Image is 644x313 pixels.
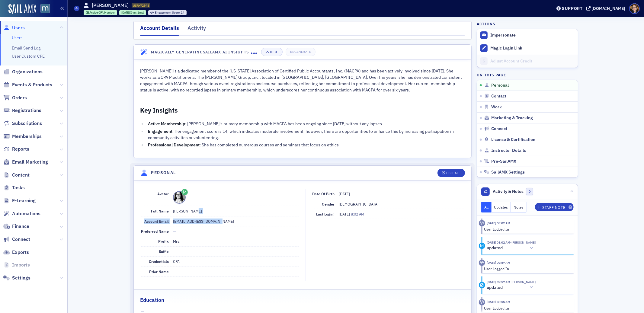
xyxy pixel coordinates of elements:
[151,49,251,55] h4: Magically Generating SailAMX AI Insights
[151,170,176,176] h4: Personal
[155,11,181,14] span: Engagement Score :
[535,203,574,211] button: Staff Note
[487,260,511,265] time: 8/12/2025 09:57 AM
[12,120,42,127] span: Subscriptions
[3,24,25,31] a: Users
[492,202,511,212] button: Updates
[173,229,176,234] span: —
[484,305,570,311] div: User Logged In
[487,280,511,284] time: 8/12/2025 09:57 AM
[119,10,146,15] div: 2019-07-15 00:00:00
[149,259,169,264] span: Credentials
[493,188,524,195] span: Activity & Notes
[492,137,536,142] span: License & Certification
[36,4,50,14] a: View Homepage
[141,229,169,234] span: Preferred Name
[92,2,129,9] h1: [PERSON_NAME]
[492,159,517,164] span: Pre-SailAMX
[146,128,465,141] li: : Her engagement score is 14, which indicates moderate involvement; however, there are opportunit...
[3,107,41,114] a: Registrations
[3,120,42,127] a: Subscriptions
[592,6,626,11] div: [DOMAIN_NAME]
[140,24,179,36] div: Account Details
[477,21,495,27] h4: Actions
[12,249,29,256] span: Exports
[12,107,41,114] span: Registrations
[479,243,485,249] div: Update
[484,266,570,271] div: User Logged In
[98,11,115,14] span: CPA Member
[12,146,29,152] span: Reports
[12,172,30,178] span: Content
[487,245,503,251] h5: updated
[270,50,278,54] div: Hide
[3,210,40,217] a: Automations
[3,197,36,204] a: E-Learning
[477,55,578,68] a: Adjust Account Credit
[3,275,30,281] a: Settings
[586,6,628,11] button: [DOMAIN_NAME]
[173,216,299,226] dd: [EMAIL_ADDRESS][DOMAIN_NAME]
[12,223,29,230] span: Finance
[146,121,465,127] li: : [PERSON_NAME]'s primary membership with MACPA has been ongoing since [DATE] without any lapses.
[487,221,511,225] time: 8/15/2025 08:02 AM
[148,121,185,126] strong: Active Membership
[12,94,27,101] span: Orders
[484,226,570,232] div: User Logged In
[12,236,30,243] span: Connect
[12,45,40,51] a: Email Send Log
[148,129,172,134] strong: Engagement
[140,106,465,114] h2: Key Insights
[447,171,460,175] div: Edit All
[12,210,40,217] span: Automations
[12,159,48,165] span: Email Marketing
[173,249,176,254] span: —
[121,11,130,14] span: [DATE]
[148,10,187,15] div: Engagement Score: 14
[487,300,511,304] time: 8/8/2025 08:55 AM
[12,197,36,204] span: E-Learning
[479,299,485,305] div: Activity
[146,142,465,148] li: : She has completed numerous courses and seminars that focus on ethics
[3,133,42,140] a: Memberships
[479,282,485,288] div: Update
[437,169,465,177] button: Edit All
[487,285,503,290] h5: updated
[481,202,492,212] button: All
[492,148,526,153] span: Instructor Details
[490,33,516,38] button: Impersonate
[12,53,45,59] a: User Custom CPE
[3,81,52,88] a: Events & Products
[3,236,30,243] a: Connect
[286,48,316,56] button: Regenerate
[479,220,485,226] div: Activity
[543,206,566,209] div: Staff Note
[140,296,164,304] h2: Education
[511,280,536,284] span: Kara Benner
[173,269,176,274] span: —
[173,236,299,246] dd: Mrs.
[173,206,299,216] dd: [PERSON_NAME]
[492,104,502,110] span: Work
[3,262,30,268] a: Imports
[492,83,509,88] span: Personal
[149,269,169,274] span: Prior Name
[3,69,43,75] a: Organizations
[86,11,115,14] a: Active CPA Member
[187,24,206,35] div: Activity
[511,202,527,212] button: Notes
[3,184,25,191] a: Tasks
[339,191,350,196] span: [DATE]
[477,72,578,78] h4: On this page
[121,11,144,14] div: (6yrs 1mo)
[8,4,36,14] img: SailAMX
[148,142,200,148] strong: Professional Development
[3,223,29,230] a: Finance
[12,69,43,75] span: Organizations
[144,219,169,224] span: Account Email
[492,170,525,175] span: SailAMX Settings
[487,240,511,244] time: 8/15/2025 08:02 AM
[492,94,507,99] span: Contact
[562,6,583,11] div: Support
